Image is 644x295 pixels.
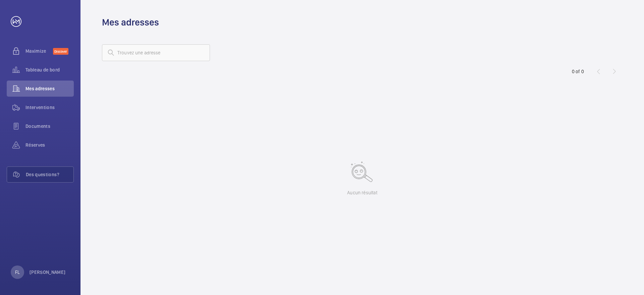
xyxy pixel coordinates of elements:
span: Des questions? [26,171,73,178]
p: Aucun résultat [347,189,377,196]
div: 0 of 0 [572,68,584,75]
p: FL [15,269,20,276]
span: Interventions [25,104,74,111]
span: Maximize [25,48,53,54]
p: [PERSON_NAME] [30,269,66,276]
span: Documents [25,123,74,130]
h1: Mes adresses [102,16,159,29]
span: Mes adresses [25,85,74,92]
span: Réserves [25,142,74,148]
span: Discover [53,48,68,55]
input: Trouvez une adresse [102,44,210,61]
span: Tableau de bord [25,66,74,73]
